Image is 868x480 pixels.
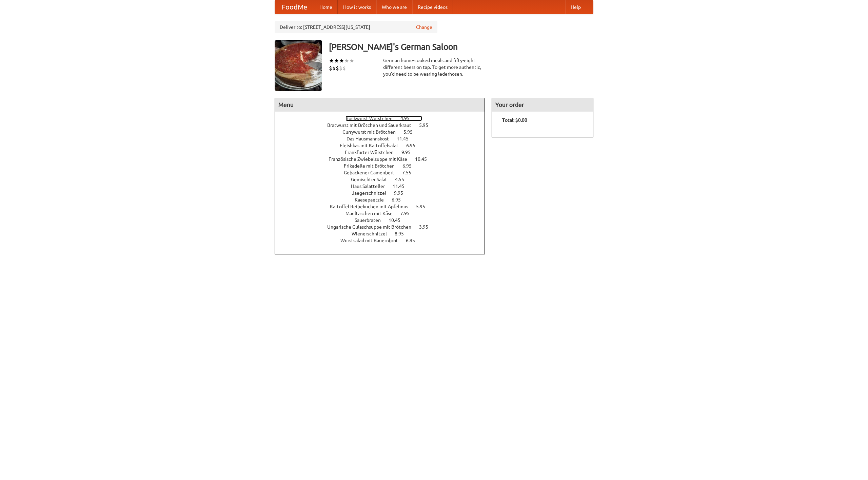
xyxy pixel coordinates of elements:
[492,98,593,112] h4: Your order
[327,224,441,230] a: Ungarische Gulaschsuppe mit Brötchen 3.95
[376,0,412,14] a: Who we are
[340,143,428,148] a: Fleishkas mit Kartoffelsalat 6.95
[275,98,485,112] h4: Menu
[565,0,586,14] a: Help
[339,64,342,72] li: $
[351,177,417,182] a: Gemischter Salat 4.55
[406,143,422,148] span: 6.95
[338,0,376,14] a: How it works
[400,116,416,121] span: 4.95
[347,136,396,141] span: Das Hausmannskost
[392,197,408,203] span: 6.95
[400,211,416,216] span: 7.95
[346,211,422,216] a: Maultaschen mit Käse 7.95
[342,129,425,135] a: Currywurst mit Brötchen 5.95
[275,0,314,14] a: FoodMe
[329,156,414,162] span: Französische Zwiebelsuppe mit Käse
[327,224,418,230] span: Ungarische Gulaschsuppe mit Brötchen
[352,190,393,196] span: Jaegerschnitzel
[502,117,527,123] b: Total: $0.00
[412,0,453,14] a: Recipe videos
[344,170,401,175] span: Gebackener Camenbert
[345,150,423,155] a: Frankfurter Würstchen 9.95
[329,40,593,54] h3: [PERSON_NAME]'s German Saloon
[344,163,401,169] span: Frikadelle mit Brötchen
[346,116,422,121] a: Bockwurst Würstchen 4.95
[355,197,413,203] a: Kaesepaetzle 6.95
[346,211,399,216] span: Maultaschen mit Käse
[330,204,415,209] span: Kartoffel Reibekuchen mit Apfelmus
[329,156,439,162] a: Französische Zwiebelsuppe mit Käse 10.45
[416,24,432,31] a: Change
[419,224,435,230] span: 3.95
[416,204,432,209] span: 5.95
[340,238,428,243] a: Wurstsalad mit Bauernbrot 6.95
[345,150,400,155] span: Frankfurter Würstchen
[406,238,422,243] span: 6.95
[314,0,338,14] a: Home
[355,217,413,223] a: Sauerbraten 10.45
[352,231,394,236] span: Wienerschnitzel
[327,122,441,128] a: Bratwurst mit Brötchen und Sauerkraut 5.95
[351,184,417,189] a: Haus Salatteller 11.45
[401,150,417,155] span: 9.95
[340,143,405,148] span: Fleishkas mit Kartoffelsalat
[394,190,410,196] span: 9.95
[351,177,394,182] span: Gemischter Salat
[347,136,421,141] a: Das Hausmannskost 11.45
[344,57,349,64] li: ★
[336,64,339,72] li: $
[327,122,418,128] span: Bratwurst mit Brötchen und Sauerkraut
[393,184,411,189] span: 11.45
[330,204,438,209] a: Kartoffel Reibekuchen mit Apfelmus 5.95
[339,57,344,64] li: ★
[355,197,391,203] span: Kaesepaetzle
[402,170,418,175] span: 7.55
[349,57,354,64] li: ★
[346,116,399,121] span: Bockwurst Würstchen
[334,57,339,64] li: ★
[344,170,424,175] a: Gebackener Camenbert 7.55
[351,184,392,189] span: Haus Salatteller
[329,57,334,64] li: ★
[340,238,405,243] span: Wurstsalad mit Bauernbrot
[415,156,434,162] span: 10.45
[344,163,424,169] a: Frikadelle mit Brötchen 6.95
[395,177,411,182] span: 4.55
[403,129,419,135] span: 5.95
[352,231,416,236] a: Wienerschnitzel 8.95
[275,40,322,91] img: angular.jpg
[402,163,418,169] span: 6.95
[389,217,407,223] span: 10.45
[342,64,346,72] li: $
[395,231,411,236] span: 8.95
[383,57,485,77] div: German home-cooked meals and fifty-eight different beers on tap. To get more authentic, you'd nee...
[329,64,332,72] li: $
[275,21,437,33] div: Deliver to: [STREET_ADDRESS][US_STATE]
[342,129,402,135] span: Currywurst mit Brötchen
[355,217,388,223] span: Sauerbraten
[397,136,415,141] span: 11.45
[332,64,336,72] li: $
[419,122,435,128] span: 5.95
[352,190,416,196] a: Jaegerschnitzel 9.95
